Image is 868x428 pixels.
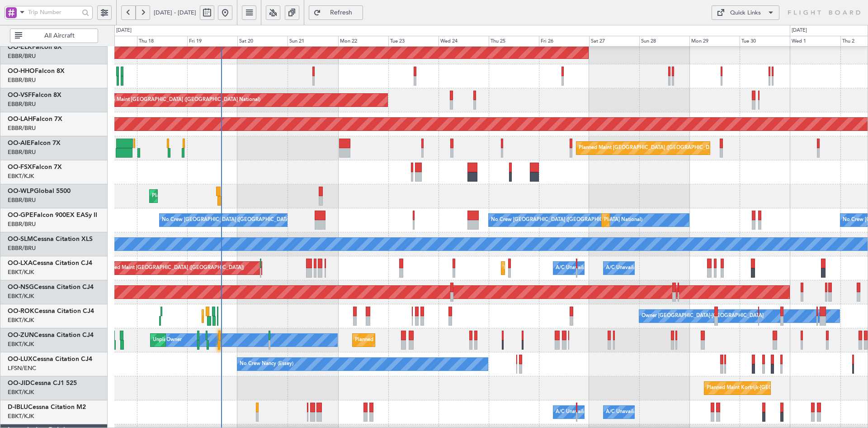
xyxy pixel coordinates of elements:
a: EBBR/BRU [8,148,36,156]
a: EBKT/KJK [8,172,34,180]
a: OO-LXACessna Citation CJ4 [8,260,92,266]
span: OO-HHO [8,68,35,74]
span: OO-ELK [8,44,32,50]
div: No Crew Nancy (Essey) [240,357,293,371]
div: Planned Maint Liege [152,189,199,203]
a: OO-FSXFalcon 7X [8,164,62,170]
div: Owner [166,333,182,347]
a: OO-WLPGlobal 5500 [8,188,71,194]
a: OO-ZUNCessna Citation CJ4 [8,332,94,338]
span: OO-LXA [8,260,33,266]
span: D-IBLU [8,404,28,410]
div: Planned Maint Kortrijk-[GEOGRAPHIC_DATA] [707,381,812,395]
div: Sat 20 [237,36,288,47]
div: No Crew [GEOGRAPHIC_DATA] ([GEOGRAPHIC_DATA] National) [162,213,313,227]
div: Thu 18 [137,36,187,47]
div: No Crew [GEOGRAPHIC_DATA] ([GEOGRAPHIC_DATA] National) [491,213,642,227]
div: Quick Links [730,9,761,18]
div: [DATE] [116,27,132,34]
a: D-IBLUCessna Citation M2 [8,404,86,410]
a: OO-JIDCessna CJ1 525 [8,380,77,386]
a: EBBR/BRU [8,52,36,60]
div: Sat 27 [589,36,639,47]
a: OO-SLMCessna Citation XLS [8,236,93,242]
div: Unplanned Maint [GEOGRAPHIC_DATA]-[GEOGRAPHIC_DATA] [153,333,299,347]
a: EBBR/BRU [8,100,36,108]
span: All Aircraft [24,33,95,39]
div: Planned Maint [GEOGRAPHIC_DATA] ([GEOGRAPHIC_DATA]) [102,261,244,275]
a: OO-HHOFalcon 8X [8,68,65,74]
div: Thu 25 [489,36,539,47]
a: EBKT/KJK [8,268,34,276]
div: AOG Maint [GEOGRAPHIC_DATA] ([GEOGRAPHIC_DATA] National) [104,93,260,107]
div: Planned Maint [GEOGRAPHIC_DATA] ([GEOGRAPHIC_DATA]) [579,141,721,155]
div: [DATE] [792,27,807,34]
a: OO-AIEFalcon 7X [8,140,61,146]
a: EBKT/KJK [8,412,34,420]
div: Sun 28 [639,36,689,47]
button: All Aircraft [10,29,98,43]
a: EBBR/BRU [8,124,36,132]
input: Trip Number [28,5,79,19]
a: OO-NSGCessna Citation CJ4 [8,284,94,290]
div: Planned Maint Kortrijk-[GEOGRAPHIC_DATA] [355,333,460,347]
a: EBBR/BRU [8,76,36,84]
span: OO-NSG [8,284,34,290]
a: EBKT/KJK [8,340,34,348]
span: OO-SLM [8,236,33,242]
div: Wed 24 [439,36,489,47]
a: OO-VSFFalcon 8X [8,92,61,98]
span: OO-LAH [8,116,33,122]
span: OO-LUX [8,356,33,362]
span: OO-AIE [8,140,31,146]
div: Tue 30 [740,36,790,47]
span: OO-GPE [8,212,33,218]
div: Wed 1 [790,36,840,47]
a: EBBR/BRU [8,244,36,252]
span: OO-WLP [8,188,34,194]
div: Mon 22 [338,36,388,47]
button: Refresh [309,5,363,20]
div: Sun 21 [288,36,338,47]
a: EBKT/KJK [8,292,34,300]
a: EBBR/BRU [8,220,36,228]
span: Refresh [323,10,360,16]
div: Planned Maint Kortrijk-[GEOGRAPHIC_DATA] [504,261,609,275]
div: A/C Unavailable [606,261,643,275]
a: OO-ROKCessna Citation CJ4 [8,308,94,314]
a: OO-LAHFalcon 7X [8,116,62,122]
span: OO-ROK [8,308,34,314]
div: Owner [GEOGRAPHIC_DATA]-[GEOGRAPHIC_DATA] [642,309,764,323]
div: Planned Maint [GEOGRAPHIC_DATA] ([GEOGRAPHIC_DATA] National) [604,213,768,227]
button: Quick Links [712,5,779,20]
a: EBKT/KJK [8,388,34,396]
div: Mon 29 [689,36,740,47]
div: A/C Unavailable [GEOGRAPHIC_DATA] ([GEOGRAPHIC_DATA] National) [556,261,724,275]
span: OO-VSF [8,92,32,98]
a: EBBR/BRU [8,196,36,204]
a: EBKT/KJK [8,316,34,324]
span: OO-JID [8,380,30,386]
a: OO-ELKFalcon 8X [8,44,62,50]
div: Tue 23 [388,36,439,47]
div: A/C Unavailable [GEOGRAPHIC_DATA]-[GEOGRAPHIC_DATA] [606,405,750,419]
a: OO-LUXCessna Citation CJ4 [8,356,92,362]
span: [DATE] - [DATE] [154,9,196,17]
span: OO-ZUN [8,332,34,338]
div: Fri 26 [539,36,589,47]
span: OO-FSX [8,164,32,170]
a: LFSN/ENC [8,364,36,372]
a: OO-GPEFalcon 900EX EASy II [8,212,97,218]
div: A/C Unavailable [GEOGRAPHIC_DATA] ([GEOGRAPHIC_DATA] National) [556,405,724,419]
div: Fri 19 [187,36,237,47]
